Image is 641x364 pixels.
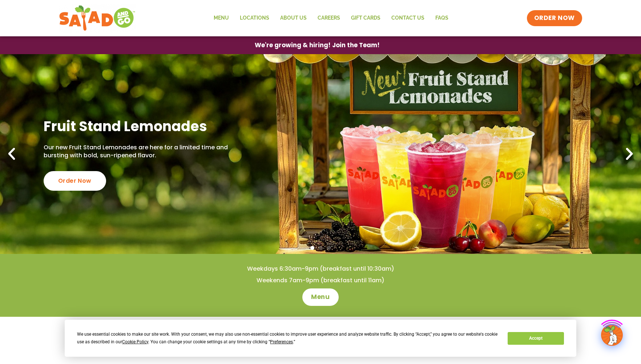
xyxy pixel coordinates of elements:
[234,10,275,27] a: Locations
[508,332,564,345] button: Accept
[208,10,234,27] a: Menu
[244,37,391,54] a: We're growing & hiring! Join the Team!
[44,117,241,135] h2: Fruit Stand Lemonades
[44,171,106,191] div: Order Now
[310,246,314,250] span: Go to slide 1
[346,10,386,27] a: GIFT CARDS
[527,10,582,26] a: ORDER NOW
[327,246,331,250] span: Go to slide 3
[255,42,380,48] span: We're growing & hiring! Join the Team!
[208,10,454,27] nav: Menu
[15,265,626,273] h4: Weekdays 6:30am-9pm (breakfast until 10:30am)
[77,331,499,346] div: We use essential cookies to make our site work. With your consent, we may also use non-essential ...
[312,10,346,27] a: Careers
[302,288,338,306] a: Menu
[4,146,20,162] div: Previous slide
[534,14,575,23] span: ORDER NOW
[44,143,241,160] p: Our new Fruit Stand Lemonades are here for a limited time and bursting with bold, sun-ripened fla...
[311,293,330,302] span: Menu
[59,4,136,33] img: new-SAG-logo-768×292
[122,339,148,344] span: Cookie Policy
[270,339,293,344] span: Preferences
[319,246,323,250] span: Go to slide 2
[430,10,454,27] a: FAQs
[275,10,312,27] a: About Us
[621,146,637,162] div: Next slide
[15,276,626,284] h4: Weekends 7am-9pm (breakfast until 11am)
[386,10,430,27] a: Contact Us
[65,320,576,357] div: Cookie Consent Prompt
